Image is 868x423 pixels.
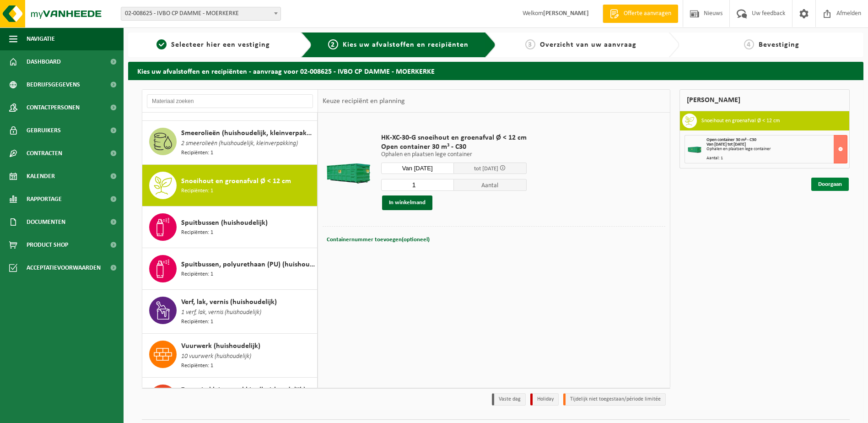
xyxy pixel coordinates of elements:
span: Bedrijfsgegevens [27,73,80,96]
span: Recipiënten: 1 [181,270,213,279]
span: Recipiënten: 1 [181,228,213,237]
span: tot [DATE] [474,166,498,172]
span: Vuurwerk (huishoudelijk) [181,341,260,352]
span: 02-008625 - IVBO CP DAMME - MOERKERKE [121,7,280,20]
span: 02-008625 - IVBO CP DAMME - MOERKERKE [121,7,281,21]
div: Aantal: 1 [706,156,847,161]
button: Spuitbussen, polyurethaan (PU) (huishoudelijk) Recipiënten: 1 [142,248,318,290]
span: Gebruikers [27,119,61,142]
button: Spuitbussen (huishoudelijk) Recipiënten: 1 [142,206,318,248]
a: Offerte aanvragen [603,5,678,23]
div: Ophalen en plaatsen lege container [706,147,847,152]
button: Smeerolieën (huishoudelijk, kleinverpakking) 2 smeerolieën (huishoudelijk, kleinverpakking) Recip... [142,121,318,165]
span: Offerte aanvragen [621,9,674,18]
span: Recipiënten: 1 [181,187,213,195]
span: 10 vuurwerk (huishoudelijk) [181,352,251,362]
button: Zuren in kleinverpakking(huishoudelijk) [142,378,318,421]
button: Containernummer toevoegen(optioneel) [326,233,431,246]
span: Zuren in kleinverpakking(huishoudelijk) [181,385,306,396]
span: Contracten [27,142,62,165]
span: Dashboard [27,50,61,73]
span: 2 smeerolieën (huishoudelijk, kleinverpakking) [181,139,298,149]
p: Ophalen en plaatsen lege container [381,152,527,158]
span: Containernummer toevoegen(optioneel) [327,237,430,243]
strong: [PERSON_NAME] [543,10,589,17]
input: Materiaal zoeken [147,94,313,108]
a: Doorgaan [811,178,849,191]
span: 4 [744,39,754,49]
span: Smeerolieën (huishoudelijk, kleinverpakking) [181,128,315,139]
span: Rapportage [27,188,62,211]
span: Recipiënten: 1 [181,362,213,370]
input: Selecteer datum [381,163,454,174]
span: 3 [525,39,535,49]
span: Verf, lak, vernis (huishoudelijk) [181,297,277,308]
h3: Snoeihout en groenafval Ø < 12 cm [701,114,780,128]
h2: Kies uw afvalstoffen en recipiënten - aanvraag voor 02-008625 - IVBO CP DAMME - MOERKERKE [128,62,863,80]
span: 2 [328,39,338,49]
span: Product Shop [27,233,68,256]
button: Snoeihout en groenafval Ø < 12 cm Recipiënten: 1 [142,165,318,206]
span: Recipiënten: 1 [181,318,213,326]
li: Tijdelijk niet toegestaan/période limitée [563,393,666,406]
span: Documenten [27,211,65,233]
span: Acceptatievoorwaarden [27,256,101,279]
button: Verf, lak, vernis (huishoudelijk) 1 verf, lak, vernis (huishoudelijk) Recipiënten: 1 [142,290,318,334]
span: Navigatie [27,27,55,50]
span: Kalender [27,165,55,188]
span: Bevestiging [759,41,799,49]
span: Snoeihout en groenafval Ø < 12 cm [181,176,291,187]
span: HK-XC-30-G snoeihout en groenafval Ø < 12 cm [381,133,527,142]
button: Vuurwerk (huishoudelijk) 10 vuurwerk (huishoudelijk) Recipiënten: 1 [142,334,318,378]
span: Contactpersonen [27,96,80,119]
strong: Van [DATE] tot [DATE] [706,142,746,147]
span: Overzicht van uw aanvraag [540,41,636,49]
span: Open container 30 m³ - C30 [381,142,527,152]
span: Selecteer hier een vestiging [171,41,270,49]
a: 1Selecteer hier een vestiging [133,39,294,50]
span: 1 verf, lak, vernis (huishoudelijk) [181,308,261,318]
span: 1 [156,39,167,49]
span: Spuitbussen, polyurethaan (PU) (huishoudelijk) [181,259,315,270]
span: Aantal [454,179,527,191]
div: [PERSON_NAME] [679,89,850,111]
span: Spuitbussen (huishoudelijk) [181,217,268,228]
li: Holiday [530,393,559,406]
span: Kies uw afvalstoffen en recipiënten [343,41,469,49]
span: Recipiënten: 1 [181,149,213,157]
li: Vaste dag [492,393,526,406]
span: Open container 30 m³ - C30 [706,137,756,142]
button: In winkelmand [382,195,432,210]
div: Keuze recipiënt en planning [318,90,410,113]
